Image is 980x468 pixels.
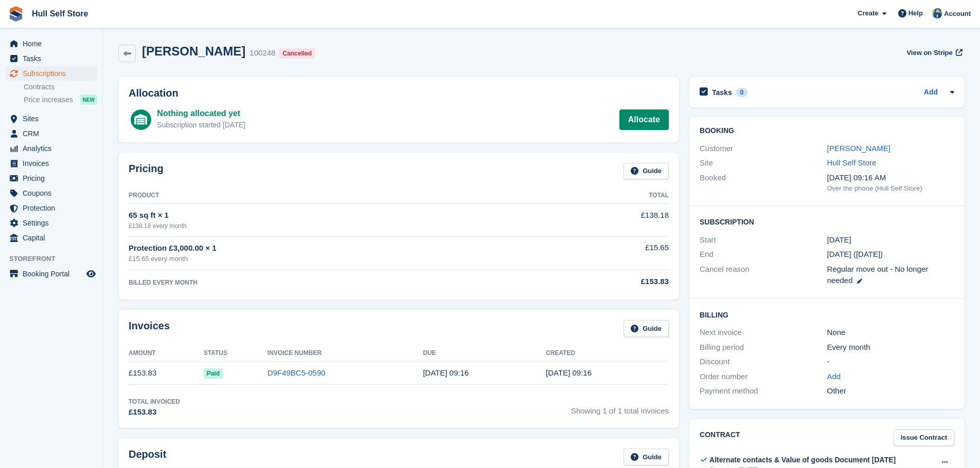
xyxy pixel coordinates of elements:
a: View on Stripe [902,44,965,61]
a: Issue Contract [894,429,954,446]
div: Start [700,234,827,246]
span: Tasks [23,51,84,66]
a: menu [5,231,97,245]
div: - [827,356,954,368]
div: Booked [700,172,827,194]
a: menu [5,171,97,185]
span: Booking Portal [23,267,84,281]
a: menu [5,66,97,81]
div: 0 [736,88,748,97]
a: Hull Self Store [28,5,92,22]
h2: Allocation [129,87,669,99]
a: menu [5,51,97,66]
th: Total [539,188,669,204]
div: None [827,327,954,339]
span: Capital [23,231,84,245]
div: Customer [700,143,827,155]
div: £138.18 every month [129,221,539,231]
a: menu [5,186,97,200]
th: Invoice Number [268,345,423,362]
span: Invoices [23,156,84,171]
h2: Booking [700,127,954,135]
h2: Pricing [129,163,164,180]
a: Hull Self Store [827,158,877,167]
th: Status [204,345,268,362]
div: Next invoice [700,327,827,339]
div: Discount [700,356,827,368]
div: 100248 [250,47,275,59]
div: Cancelled [279,48,315,59]
a: menu [5,36,97,51]
h2: Billing [700,309,954,320]
h2: [PERSON_NAME] [142,44,245,58]
time: 2025-08-07 08:16:56 UTC [546,368,592,377]
div: End [700,249,827,260]
time: 2025-08-06 23:00:00 UTC [827,234,851,246]
span: CRM [23,126,84,141]
div: Alternate contacts & Value of goods Document [DATE] [709,455,896,465]
div: Protection £3,000.00 × 1 [129,242,539,254]
a: Add [924,87,938,99]
h2: Subscription [700,216,954,227]
a: menu [5,126,97,141]
span: Paid [204,368,223,379]
a: menu [5,156,97,171]
span: View on Stripe [906,48,952,58]
a: Preview store [85,268,97,280]
div: Billing period [700,342,827,353]
h2: Invoices [129,320,170,337]
h2: Deposit [129,448,166,465]
th: Amount [129,345,204,362]
span: Settings [23,216,84,230]
a: Contracts [24,82,97,92]
th: Due [423,345,546,362]
a: Allocate [619,109,669,130]
span: Coupons [23,186,84,200]
a: [PERSON_NAME] [827,144,890,153]
div: £15.65 every month [129,254,539,264]
span: Account [944,9,971,19]
a: menu [5,216,97,230]
div: Subscription started [DATE] [157,120,245,130]
a: menu [5,201,97,215]
a: D9F49BC5-0590 [268,368,326,377]
div: Order number [700,371,827,383]
span: Create [858,8,878,18]
span: [DATE] ([DATE]) [827,250,883,258]
span: Regular move out - No longer needed [827,265,929,285]
span: Help [908,8,923,18]
a: Guide [623,320,669,337]
span: Subscriptions [23,66,84,81]
a: menu [5,267,97,281]
div: Cancel reason [700,264,827,287]
span: Price increases [24,95,73,105]
span: Showing 1 of 1 total invoices [571,397,669,418]
div: Every month [827,342,954,353]
div: BILLED EVERY MONTH [129,278,539,287]
span: Sites [23,111,84,126]
a: Add [827,371,841,383]
span: Home [23,36,84,51]
div: 65 sq ft × 1 [129,210,539,221]
a: Price increases NEW [24,94,97,105]
a: Guide [623,163,669,180]
img: stora-icon-8386f47178a22dfd0bd8f6a31ec36ba5ce8667c1dd55bd0f319d3a0aa187defe.svg [8,6,24,22]
div: Payment method [700,385,827,397]
img: Hull Self Store [932,8,942,18]
span: Storefront [9,254,102,264]
h2: Tasks [712,88,732,97]
h2: Contract [700,429,740,446]
th: Product [129,188,539,204]
td: £15.65 [539,236,669,270]
a: Guide [623,448,669,465]
td: £153.83 [129,362,204,385]
div: Site [700,157,827,169]
time: 2025-08-08 08:16:56 UTC [423,368,469,377]
div: NEW [80,95,97,105]
span: Analytics [23,141,84,156]
th: Created [546,345,669,362]
span: Protection [23,201,84,215]
div: Over the phone (Hull Self Store) [827,183,954,194]
td: £138.18 [539,204,669,236]
div: Total Invoiced [129,397,180,406]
